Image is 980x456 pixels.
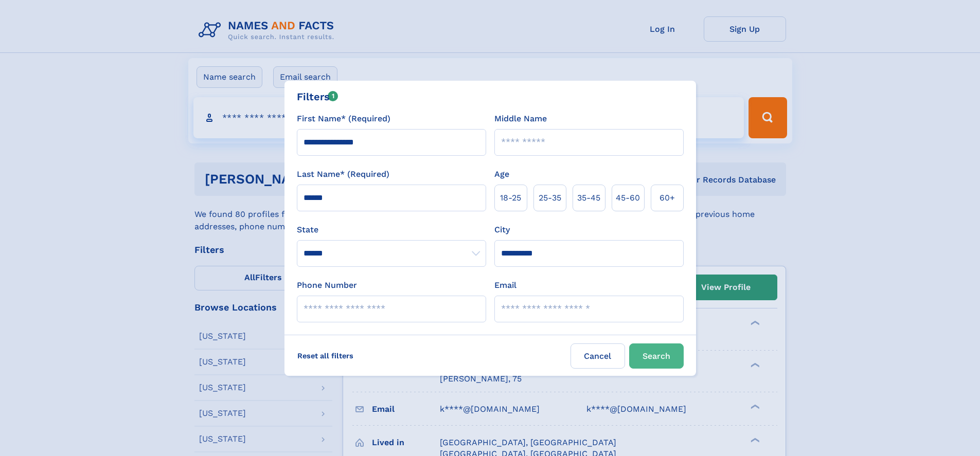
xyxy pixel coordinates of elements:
[616,192,640,204] span: 45‑60
[539,192,561,204] span: 25‑35
[297,224,486,236] label: State
[297,89,338,104] div: Filters
[494,168,509,180] label: Age
[297,279,357,291] label: Phone Number
[291,343,360,368] label: Reset all filters
[297,168,389,180] label: Last Name* (Required)
[494,279,516,291] label: Email
[629,343,684,369] button: Search
[660,192,675,204] span: 60+
[297,113,390,125] label: First Name* (Required)
[500,192,521,204] span: 18‑25
[577,192,600,204] span: 35‑45
[494,113,547,125] label: Middle Name
[571,343,625,369] label: Cancel
[494,224,510,236] label: City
